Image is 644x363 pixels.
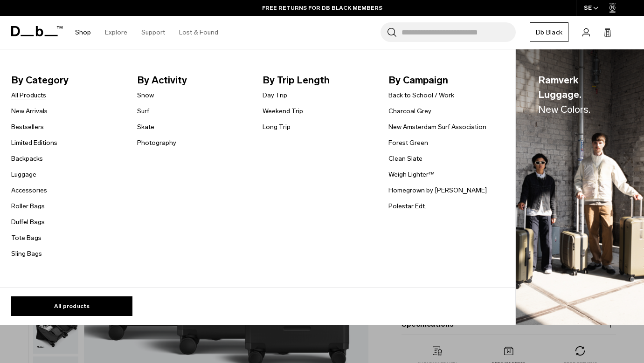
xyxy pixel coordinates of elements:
[11,170,36,179] a: Luggage
[262,4,382,12] a: FREE RETURNS FOR DB BLACK MEMBERS
[11,217,45,227] a: Duffel Bags
[179,16,218,49] a: Lost & Found
[388,185,487,195] a: Homegrown by [PERSON_NAME]
[263,73,374,88] span: By Trip Length
[11,249,42,259] a: Sling Bags
[11,122,44,132] a: Bestsellers
[75,16,91,49] a: Shop
[11,233,42,243] a: Tote Bags
[137,122,154,132] a: Skate
[388,170,435,179] a: Weigh Lighter™
[11,185,47,195] a: Accessories
[11,73,122,88] span: By Category
[538,73,622,117] span: Ramverk Luggage.
[11,154,43,164] a: Backpacks
[516,49,644,326] a: Ramverk Luggage.New Colors. Db
[516,49,644,326] img: Db
[11,138,57,148] a: Limited Editions
[137,138,176,148] a: Photography
[388,122,486,132] a: New Amsterdam Surf Association
[105,16,127,49] a: Explore
[388,73,499,88] span: By Campaign
[11,201,45,211] a: Roller Bags
[11,106,48,116] a: New Arrivals
[137,90,154,100] a: Snow
[11,296,132,316] a: All products
[137,73,248,88] span: By Activity
[263,90,287,100] a: Day Trip
[141,16,165,49] a: Support
[263,106,303,116] a: Weekend Trip
[530,22,568,42] a: Db Black
[68,16,225,49] nav: Main Navigation
[388,106,431,116] a: Charcoal Grey
[263,122,291,132] a: Long Trip
[538,103,590,115] span: New Colors.
[137,106,149,116] a: Surf
[11,90,46,100] a: All Products
[388,201,426,211] a: Polestar Edt.
[388,138,428,148] a: Forest Green
[388,90,454,100] a: Back to School / Work
[388,154,422,164] a: Clean Slate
